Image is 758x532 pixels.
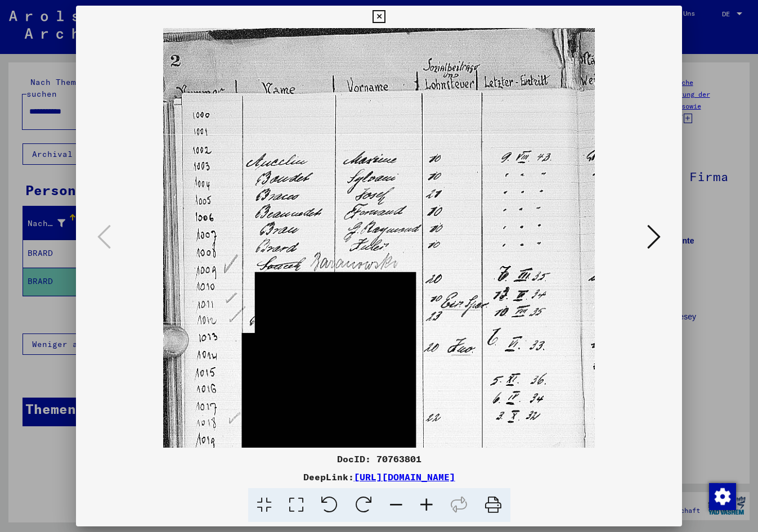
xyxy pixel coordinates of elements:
[709,483,736,510] img: Zustimmung ändern
[76,452,683,466] div: DocID: 70763801
[76,470,683,484] div: DeepLink:
[708,483,735,510] div: Zustimmung ändern
[354,471,455,483] a: [URL][DOMAIN_NAME]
